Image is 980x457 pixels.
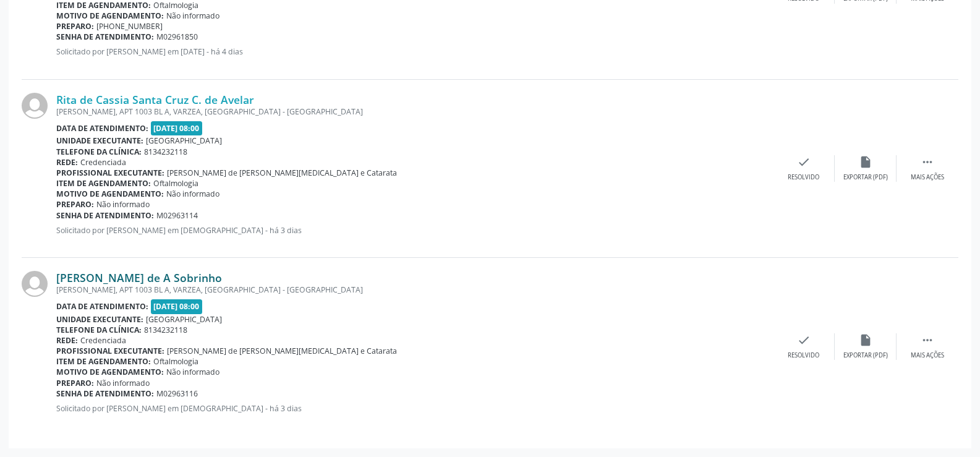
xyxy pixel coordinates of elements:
div: Resolvido [788,173,819,182]
a: Rita de Cassia Santa Cruz C. de Avelar [56,93,254,106]
span: [PHONE_NUMBER] [96,21,163,32]
b: Rede: [56,157,78,168]
div: [PERSON_NAME], APT 1003 BL A, VARZEA, [GEOGRAPHIC_DATA] - [GEOGRAPHIC_DATA] [56,106,773,117]
span: 8134232118 [144,325,187,335]
i: insert_drive_file [859,333,872,347]
div: Resolvido [788,351,819,360]
b: Senha de atendimento: [56,32,154,42]
span: [DATE] 08:00 [151,121,203,135]
span: [DATE] 08:00 [151,299,203,314]
b: Profissional executante: [56,168,164,178]
b: Motivo de agendamento: [56,189,164,199]
p: Solicitado por [PERSON_NAME] em [DEMOGRAPHIC_DATA] - há 3 dias [56,403,773,414]
b: Senha de atendimento: [56,388,154,399]
i: check [797,333,811,347]
span: M02963114 [156,210,198,221]
span: Não informado [96,378,150,388]
span: M02963116 [156,388,198,399]
span: 8134232118 [144,147,187,157]
b: Data de atendimento: [56,123,148,134]
b: Motivo de agendamento: [56,11,164,21]
div: Mais ações [911,173,944,182]
i:  [921,333,934,347]
span: Não informado [96,199,150,210]
b: Telefone da clínica: [56,147,142,157]
b: Profissional executante: [56,346,164,356]
img: img [22,93,48,119]
b: Rede: [56,335,78,346]
span: Não informado [166,367,219,377]
p: Solicitado por [PERSON_NAME] em [DEMOGRAPHIC_DATA] - há 3 dias [56,225,773,236]
b: Motivo de agendamento: [56,367,164,377]
b: Preparo: [56,378,94,388]
b: Data de atendimento: [56,301,148,312]
b: Unidade executante: [56,314,143,325]
b: Telefone da clínica: [56,325,142,335]
span: M02961850 [156,32,198,42]
img: img [22,271,48,297]
div: Exportar (PDF) [843,173,888,182]
span: [GEOGRAPHIC_DATA] [146,314,222,325]
b: Preparo: [56,199,94,210]
i: insert_drive_file [859,155,872,169]
span: Não informado [166,11,219,21]
b: Unidade executante: [56,135,143,146]
span: [PERSON_NAME] de [PERSON_NAME][MEDICAL_DATA] e Catarata [167,168,397,178]
div: Exportar (PDF) [843,351,888,360]
span: [PERSON_NAME] de [PERSON_NAME][MEDICAL_DATA] e Catarata [167,346,397,356]
b: Item de agendamento: [56,178,151,189]
p: Solicitado por [PERSON_NAME] em [DATE] - há 4 dias [56,46,773,57]
div: Mais ações [911,351,944,360]
span: Não informado [166,189,219,199]
span: Oftalmologia [153,178,198,189]
a: [PERSON_NAME] de A Sobrinho [56,271,222,284]
span: Credenciada [80,335,126,346]
b: Preparo: [56,21,94,32]
i: check [797,155,811,169]
i:  [921,155,934,169]
span: Credenciada [80,157,126,168]
div: [PERSON_NAME], APT 1003 BL A, VARZEA, [GEOGRAPHIC_DATA] - [GEOGRAPHIC_DATA] [56,284,773,295]
b: Item de agendamento: [56,356,151,367]
span: Oftalmologia [153,356,198,367]
b: Senha de atendimento: [56,210,154,221]
span: [GEOGRAPHIC_DATA] [146,135,222,146]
